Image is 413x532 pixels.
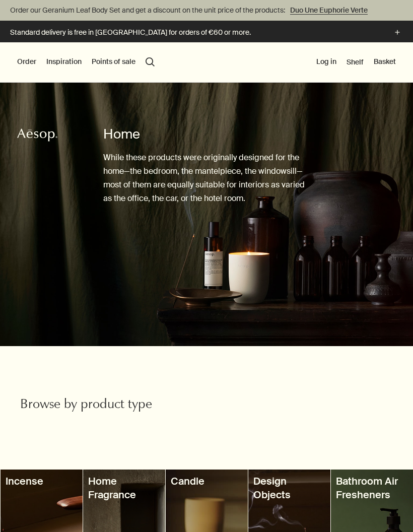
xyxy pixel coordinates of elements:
[171,475,204,488] font: Candle
[10,28,251,37] font: Standard delivery is free in [GEOGRAPHIC_DATA] for orders of €60 or more.
[46,57,82,67] button: Inspiration
[253,475,291,501] font: Design Objects
[374,57,396,67] button: Basket
[17,127,57,143] svg: Aesop
[316,57,336,67] button: Log in
[146,57,155,66] button: Start a search
[20,398,152,412] font: Browse by product type
[10,6,285,15] font: Order our Geranium Leaf Body Set and get a discount on the unit price of the products:
[10,27,403,38] button: Standard delivery is free in [GEOGRAPHIC_DATA] for orders of €60 or more.
[290,6,368,15] font: Duo Une Euphorie Verte
[316,42,396,83] nav: supplementary
[92,57,135,67] button: Points of sale
[17,42,155,83] nav: primary
[6,475,43,488] font: Incense
[336,475,398,501] font: Bathroom Air Fresheners
[15,125,60,148] a: Aesop
[17,57,36,67] button: Order
[288,5,370,16] a: Duo Une Euphorie Verte
[88,475,136,501] font: Home Fragrance
[347,57,364,66] a: Shelf
[103,152,307,204] font: While these products were originally designed for the home—the bedroom, the mantelpiece, the wind...
[103,125,140,143] font: Home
